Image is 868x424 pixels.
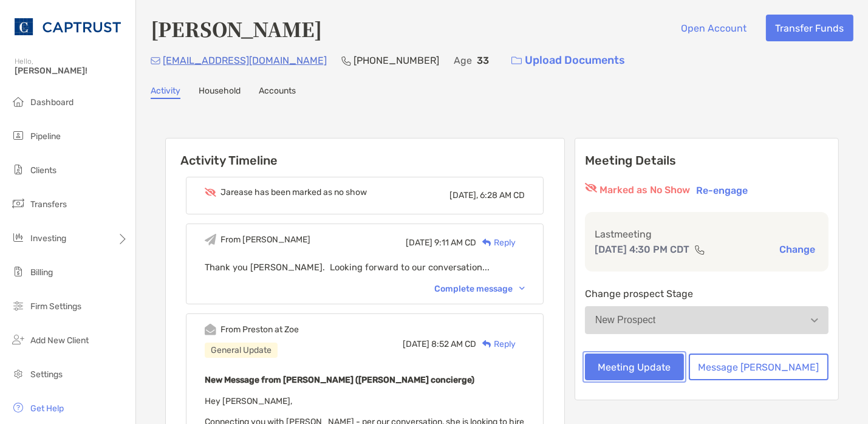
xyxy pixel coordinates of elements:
p: 33 [477,53,489,68]
div: From Preston at Zoe [220,324,299,335]
p: [DATE] 4:30 PM CDT [595,242,689,257]
img: firm-settings icon [11,298,26,313]
img: CAPTRUST Logo [15,5,121,49]
img: Reply icon [482,239,491,247]
a: Upload Documents [504,47,633,74]
span: Get Help [30,403,64,414]
img: Event icon [205,188,216,197]
button: New Prospect [585,306,829,334]
p: Marked as No Show [600,183,690,197]
button: Message [PERSON_NAME] [689,354,829,380]
button: Change [776,243,819,256]
img: Reply icon [482,340,491,348]
span: [DATE], [449,190,478,200]
div: Reply [476,236,516,249]
img: clients icon [11,162,26,177]
span: Pipeline [30,131,61,142]
img: Chevron icon [519,287,525,290]
img: Email Icon [151,57,160,64]
div: From [PERSON_NAME] [220,234,310,245]
a: Activity [151,86,180,99]
img: Open dropdown arrow [811,318,818,323]
div: Jarease has been marked as no show [220,187,367,197]
span: 6:28 AM CD [480,190,525,200]
span: Transfers [30,199,67,210]
span: 8:52 AM CD [431,339,476,349]
p: Change prospect Stage [585,286,829,301]
span: Clients [30,165,56,176]
span: Firm Settings [30,301,81,312]
span: Billing [30,267,53,278]
span: [PERSON_NAME]! [15,66,128,76]
button: Transfer Funds [766,15,853,41]
a: Accounts [259,86,296,99]
span: Investing [30,233,66,244]
p: Last meeting [595,227,819,242]
div: New Prospect [595,315,656,326]
img: pipeline icon [11,128,26,143]
img: dashboard icon [11,94,26,109]
h6: Activity Timeline [166,138,564,168]
p: [PHONE_NUMBER] [354,53,439,68]
img: red eyr [585,183,597,193]
p: Meeting Details [585,153,829,168]
button: Meeting Update [585,354,684,380]
img: settings icon [11,366,26,381]
img: get-help icon [11,400,26,415]
span: Settings [30,369,63,380]
div: Complete message [434,284,525,294]
img: button icon [511,56,522,65]
p: Age [454,53,472,68]
span: Dashboard [30,97,73,108]
img: investing icon [11,230,26,245]
h4: [PERSON_NAME] [151,15,322,43]
img: Event icon [205,324,216,335]
div: Reply [476,338,516,350]
button: Re-engage [692,183,751,197]
b: New Message from [PERSON_NAME] ([PERSON_NAME] concierge) [205,375,474,385]
span: [DATE] [403,339,429,349]
img: communication type [694,245,705,255]
span: Thank you [PERSON_NAME]. Looking forward to our conversation... [205,262,490,273]
img: Event icon [205,234,216,245]
span: Add New Client [30,335,89,346]
img: transfers icon [11,196,26,211]
span: 9:11 AM CD [434,238,476,248]
button: Open Account [672,15,756,41]
img: Phone Icon [341,56,351,66]
img: add_new_client icon [11,332,26,347]
a: Household [199,86,241,99]
p: [EMAIL_ADDRESS][DOMAIN_NAME] [163,53,327,68]
img: billing icon [11,264,26,279]
div: General Update [205,343,278,358]
span: [DATE] [406,238,432,248]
